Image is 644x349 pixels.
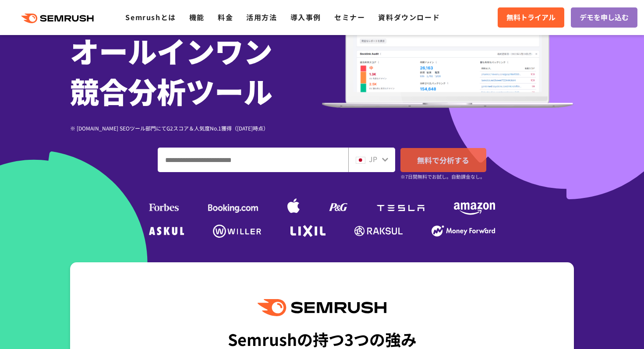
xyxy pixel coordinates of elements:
h1: オールインワン 競合分析ツール [70,30,322,111]
span: デモを申し込む [580,12,629,23]
img: Semrush [258,299,386,316]
input: ドメイン、キーワードまたはURLを入力してください [158,148,348,172]
a: 無料で分析する [400,148,486,172]
a: Semrushとは [125,12,176,22]
a: 導入事例 [290,12,321,22]
a: 活用方法 [246,12,277,22]
a: 機能 [189,12,205,22]
small: ※7日間無料でお試し。自動課金なし。 [400,173,485,181]
a: 無料トライアル [498,7,564,28]
a: セミナー [334,12,365,22]
a: デモを申し込む [571,7,637,28]
a: 資料ダウンロード [378,12,440,22]
a: 料金 [218,12,233,22]
span: 無料トライアル [506,12,556,23]
span: 無料で分析する [417,155,469,166]
div: ※ [DOMAIN_NAME] SEOツール部門にてG2スコア＆人気度No.1獲得（[DATE]時点） [70,124,322,132]
span: JP [369,154,377,164]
